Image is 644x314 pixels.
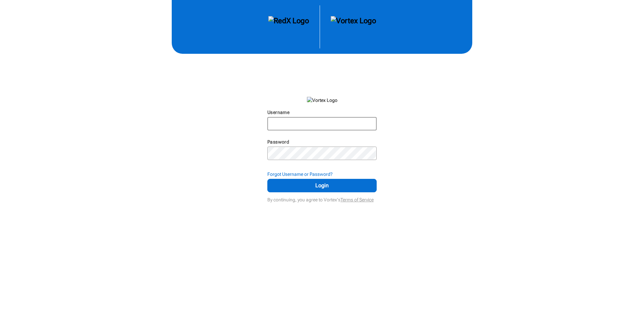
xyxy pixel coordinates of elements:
img: RedX Logo [268,16,309,38]
div: Forgot Username or Password? [267,171,377,178]
strong: Forgot Username or Password? [267,171,333,177]
img: Vortex Logo [331,16,376,38]
a: Terms of Service [340,197,374,202]
img: Vortex Logo [307,97,337,104]
span: Login [276,182,368,190]
button: Login [267,179,377,192]
label: Password [267,139,289,145]
label: Username [267,110,289,115]
div: By continuing, you agree to Vortex's [267,194,377,203]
